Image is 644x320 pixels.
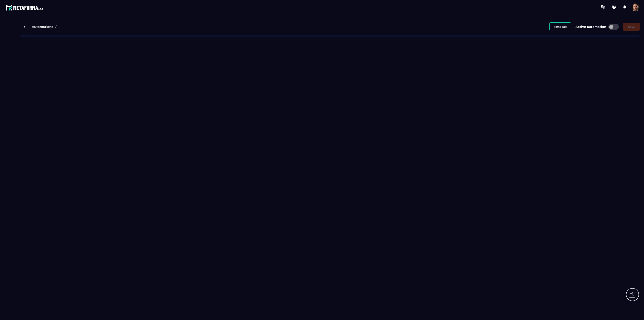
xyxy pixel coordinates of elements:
[575,25,606,29] p: Active automation
[6,4,44,11] img: logo
[549,22,571,31] button: Template
[55,25,57,29] span: /
[24,26,27,28] img: arrow
[32,25,53,29] a: Automations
